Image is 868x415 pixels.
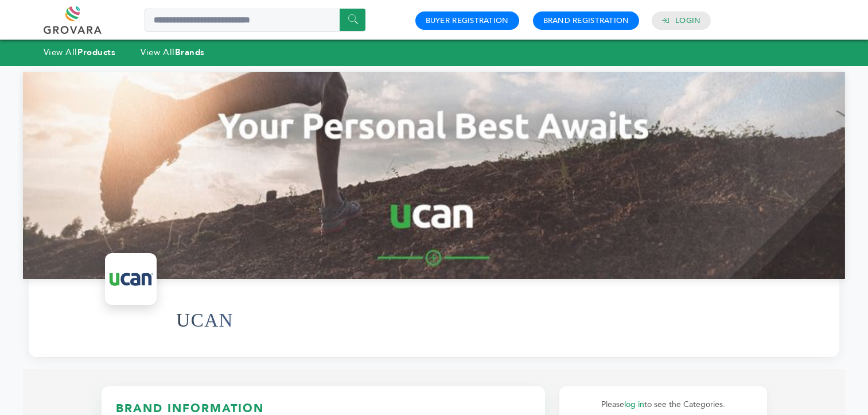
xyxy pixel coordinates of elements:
[543,15,629,26] a: Brand Registration
[44,46,116,58] a: View AllProducts
[175,46,205,58] strong: Brands
[624,399,644,410] a: log in
[571,398,756,412] p: Please to see the Categories.
[141,46,205,58] a: View AllBrands
[108,256,154,302] img: UCAN Logo
[176,292,233,348] h1: UCAN
[145,9,365,32] input: Search a product or brand...
[675,15,700,26] a: Login
[77,46,115,58] strong: Products
[426,15,509,26] a: Buyer Registration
